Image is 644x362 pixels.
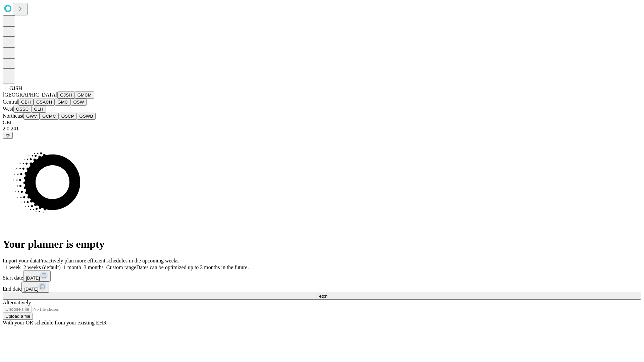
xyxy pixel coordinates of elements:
[3,258,39,263] span: Import your data
[3,113,23,119] span: Northeast
[23,264,61,270] span: 2 weeks (default)
[3,320,107,325] span: With your OR schedule from your existing EHR
[39,258,180,263] span: Proactively plan more efficient schedules in the upcoming weeks.
[5,133,10,138] span: @
[24,287,38,292] span: [DATE]
[3,270,641,282] div: Start date
[77,113,96,120] button: GSWB
[71,99,87,106] button: OSW
[55,99,70,106] button: GMC
[3,106,13,112] span: West
[3,132,13,139] button: @
[75,92,94,99] button: GMCM
[316,294,327,299] span: Fetch
[9,85,22,91] span: GJSH
[13,106,32,113] button: OSSC
[3,120,641,126] div: GEI
[84,264,104,270] span: 3 months
[3,293,641,300] button: Fetch
[31,106,46,113] button: GLH
[3,282,641,293] div: End date
[57,92,75,99] button: GJSH
[21,282,49,293] button: [DATE]
[59,113,77,120] button: OSCP
[3,92,57,98] span: [GEOGRAPHIC_DATA]
[23,113,40,120] button: GWV
[40,113,59,120] button: GCMC
[34,99,55,106] button: GSACH
[5,264,21,270] span: 1 week
[63,264,81,270] span: 1 month
[3,300,31,305] span: Alternatively
[3,238,641,250] h1: Your planner is empty
[23,270,51,282] button: [DATE]
[136,264,249,270] span: Dates can be optimized up to 3 months in the future.
[3,126,641,132] div: 2.0.241
[3,313,33,320] button: Upload a file
[106,264,136,270] span: Custom range
[3,99,18,105] span: Central
[26,276,40,281] span: [DATE]
[18,99,34,106] button: GBH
